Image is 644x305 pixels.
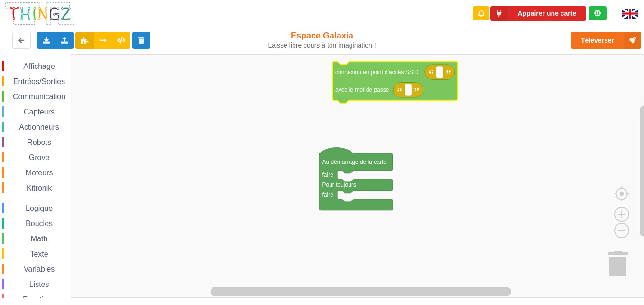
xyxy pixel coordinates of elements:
span: Affichage [22,62,56,70]
text: avec le mot de passe [335,86,389,93]
img: gb.png [622,9,638,19]
span: Fonctions [21,295,57,304]
span: Entrées/Sorties [12,77,66,86]
span: Capteurs [22,108,56,116]
text: Pour toujours [322,181,356,188]
span: Actionneurs [18,123,61,131]
div: Espace Galaxia [267,30,377,49]
button: Téléverser [571,32,641,49]
img: thingz_logo.png [4,1,75,26]
div: Laisse libre cours à ton imagination ! [267,41,377,49]
span: Robots [26,138,53,146]
span: Variables [22,265,56,273]
span: Moteurs [24,169,55,177]
span: Grove [28,153,51,162]
span: Math [29,235,49,243]
text: faire [322,172,334,178]
text: Au démarrage de la carte [322,159,387,165]
text: connexion au point d'accès SSID [335,69,419,76]
span: Logique [24,204,54,212]
span: Communication [11,93,67,101]
span: Listes [28,280,51,288]
span: Kitronik [25,184,53,192]
span: Texte [28,250,49,258]
text: faire [322,191,334,198]
button: Appairer une carte [490,6,586,21]
div: Tu es connecté au serveur de création de Thingz [589,6,607,20]
span: Boucles [24,219,54,228]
